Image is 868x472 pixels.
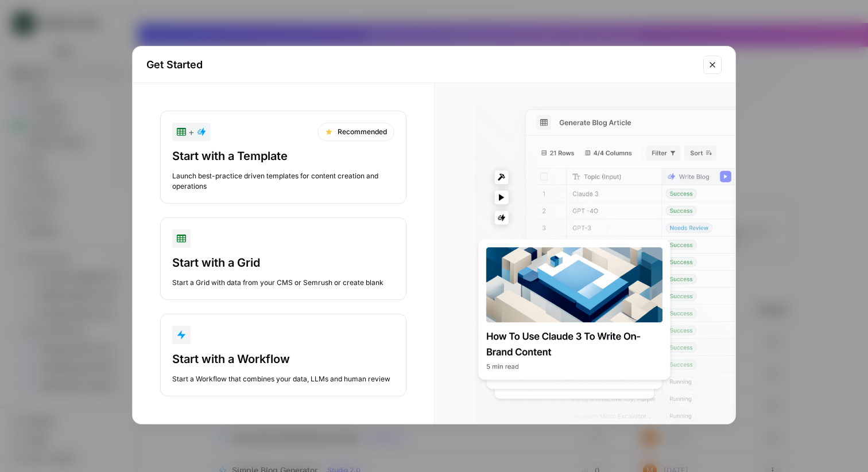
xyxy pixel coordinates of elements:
[146,57,696,73] h2: Get Started
[160,111,406,204] button: +RecommendedStart with a TemplateLaunch best-practice driven templates for content creation and o...
[172,148,394,164] div: Start with a Template
[703,56,722,74] button: Close modal
[317,123,394,141] div: Recommended
[160,314,406,396] button: Start with a WorkflowStart a Workflow that combines your data, LLMs and human review
[160,217,406,300] button: Start with a GridStart a Grid with data from your CMS or Semrush or create blank
[172,374,394,384] div: Start a Workflow that combines your data, LLMs and human review
[172,278,394,288] div: Start a Grid with data from your CMS or Semrush or create blank
[177,125,206,139] div: +
[172,255,394,271] div: Start with a Grid
[172,351,394,367] div: Start with a Workflow
[172,171,394,192] div: Launch best-practice driven templates for content creation and operations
